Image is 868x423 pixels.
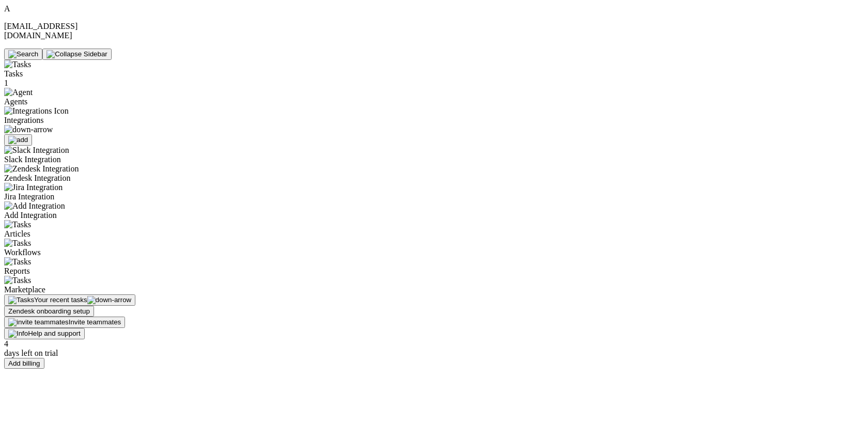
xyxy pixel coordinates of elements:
img: Jira Integration [4,183,63,192]
span: Tasks [4,69,23,78]
img: Agent [4,88,33,97]
span: Workflows [4,248,41,257]
img: Tasks [4,239,31,248]
img: Search [8,50,38,58]
button: Your recent tasks [4,294,135,306]
img: Zendesk Integration [4,164,79,174]
img: Tasks [4,60,31,69]
img: Collapse Sidebar [47,50,107,58]
img: down-arrow [87,296,132,304]
span: Add Integration [4,211,57,220]
span: days left on trial [4,349,58,357]
div: 4 [4,339,141,349]
span: Help and support [28,330,81,337]
span: A [4,4,10,13]
img: down-arrow [4,125,53,134]
span: Invite teammates [69,318,121,326]
span: Reports [4,267,30,275]
button: Invite teammates [4,317,125,328]
img: add [8,136,28,144]
img: Tasks [4,257,31,267]
button: Add billing [4,358,44,369]
img: invite teammates [8,318,69,326]
span: Your recent tasks [34,296,87,304]
img: Slack Integration [4,146,69,155]
button: Help and support [4,328,85,339]
span: Marketplace [4,285,45,294]
img: Tasks [4,276,31,285]
span: Integrations [4,116,141,134]
span: 1 [4,79,8,87]
span: Slack Integration [4,155,61,164]
span: Articles [4,229,30,238]
p: [EMAIL_ADDRESS][DOMAIN_NAME] [4,22,141,40]
span: Zendesk Integration [4,174,70,182]
span: Jira Integration [4,192,54,201]
img: Tasks [4,220,31,229]
img: Tasks [8,296,34,304]
button: Zendesk onboarding setup [4,306,94,317]
img: Add Integration [4,201,65,211]
img: Info [8,330,28,338]
img: Integrations Icon [4,106,69,116]
span: Agents [4,97,27,106]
